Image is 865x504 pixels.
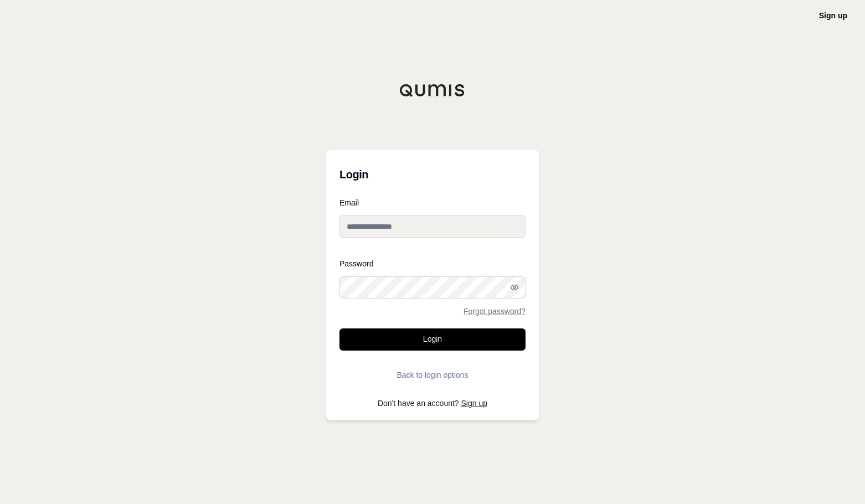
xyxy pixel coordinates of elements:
[339,260,526,268] label: Password
[399,84,466,97] img: Qumis
[339,328,526,351] button: Login
[464,307,526,315] a: Forgot password?
[819,11,847,20] a: Sign up
[339,364,526,386] button: Back to login options
[339,199,526,207] label: Email
[339,399,526,407] p: Don't have an account?
[339,163,526,186] h3: Login
[461,399,487,408] a: Sign up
